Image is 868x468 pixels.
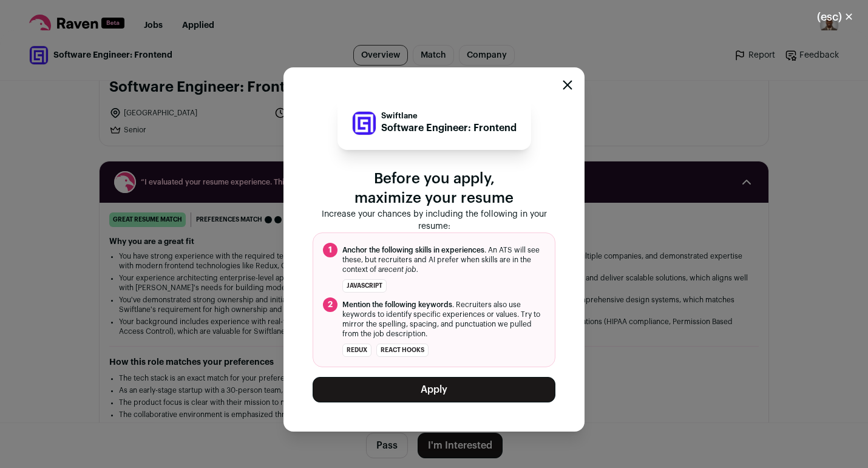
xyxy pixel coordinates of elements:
[323,297,337,312] span: 2
[342,245,545,274] span: . An ATS will see these, but recruiters and AI prefer when skills are in the context of a
[563,80,572,90] button: Close modal
[342,246,484,254] span: Anchor the following skills in experiences
[313,377,555,402] button: Apply
[313,169,555,208] p: Before you apply, maximize your resume
[342,301,452,308] span: Mention the following keywords
[342,300,545,339] span: . Recruiters also use keywords to identify specific experiences or values. Try to mirror the spel...
[353,112,376,135] img: b2b56ff841e277dc7c1447f0a2642759102c18055e941526122a29ca38b56c26.jpg
[381,111,517,121] p: Swiftlane
[382,266,418,273] i: recent job.
[342,344,371,357] li: Redux
[323,243,337,257] span: 1
[381,121,517,135] p: Software Engineer: Frontend
[342,279,387,293] li: JavaScript
[313,208,555,232] p: Increase your chances by including the following in your resume:
[802,4,868,30] button: Close modal
[376,344,429,357] li: React hooks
